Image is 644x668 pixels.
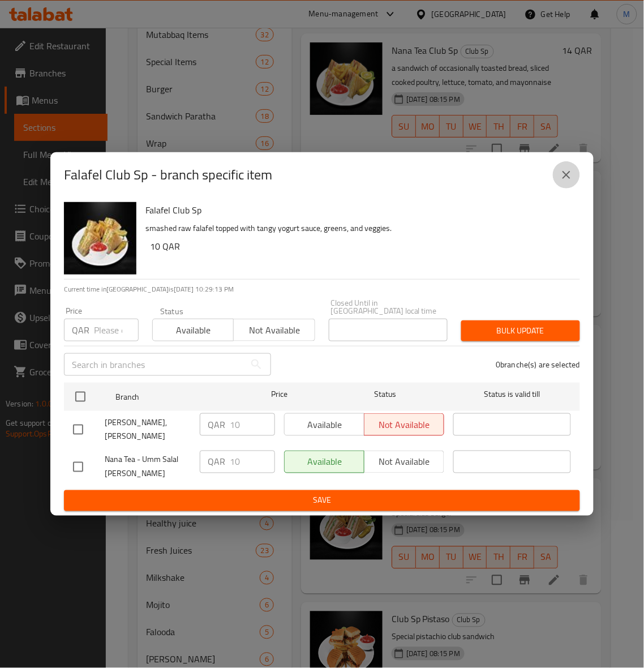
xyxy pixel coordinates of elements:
[152,319,234,341] button: Available
[150,238,571,254] h6: 10 QAR
[115,390,233,404] span: Branch
[230,413,275,436] input: Please enter price
[64,353,245,376] input: Search in branches
[461,320,580,341] button: Bulk update
[453,387,571,401] span: Status is valid till
[242,387,317,401] span: Price
[94,319,139,341] input: Please enter price
[105,416,191,444] span: [PERSON_NAME], [PERSON_NAME]
[64,166,272,184] h2: Falafel Club Sp - branch specific item
[73,494,571,508] span: Save
[145,221,571,235] p: smashed raw falafel topped with tangy yogurt sauce, greens, and veggies.
[238,322,310,339] span: Not available
[553,161,580,189] button: close
[64,202,136,275] img: Falafel Club Sp
[230,451,275,473] input: Please enter price
[233,319,315,341] button: Not available
[496,359,580,370] p: 0 branche(s) are selected
[157,322,229,339] span: Available
[470,324,571,338] span: Bulk update
[327,387,444,401] span: Status
[64,284,580,294] p: Current time in [GEOGRAPHIC_DATA] is [DATE] 10:29:13 PM
[145,202,571,218] h6: Falafel Club Sp
[208,455,225,469] p: QAR
[105,453,191,481] span: Nana Tea - Umm Salal [PERSON_NAME]
[72,323,89,337] p: QAR
[208,418,225,431] p: QAR
[64,490,580,511] button: Save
